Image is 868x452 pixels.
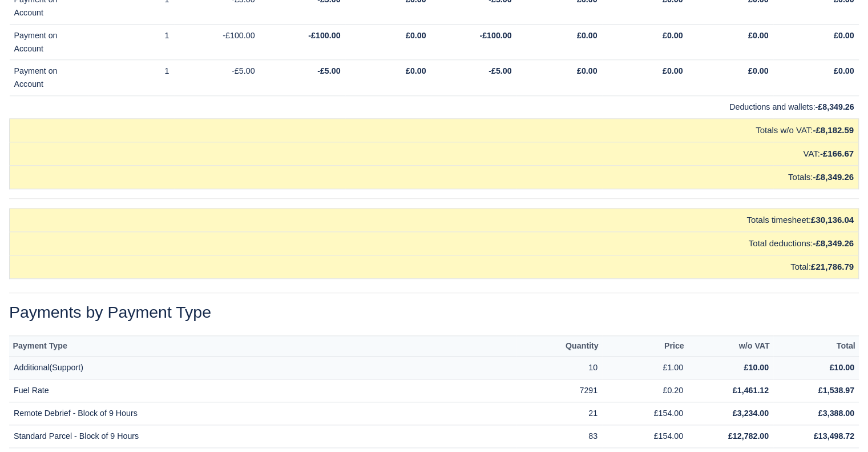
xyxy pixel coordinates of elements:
[748,31,769,40] strong: £0.00
[663,66,683,75] strong: £0.00
[820,149,854,158] strong: -£166.67
[317,66,340,75] strong: -£5.00
[174,24,260,60] td: -£100.00
[10,95,859,118] td: Deductions and wallets:
[748,66,769,75] strong: £0.00
[10,24,88,60] td: Payment on Account
[488,66,511,75] strong: -£5.00
[9,402,516,425] td: Remote Debrief - Block of 9 Hours
[516,402,602,425] td: 21
[834,31,854,40] strong: £0.00
[602,357,688,379] td: £1.00
[479,31,511,40] strong: -£100.00
[10,165,859,189] td: Totals:
[733,409,769,418] strong: £3,234.00
[9,335,516,357] th: Payment Type
[744,363,769,372] strong: £10.00
[9,379,516,402] td: Fuel Rate
[10,208,859,231] td: Totals timesheet:
[813,238,854,248] strong: -£8,349.26
[10,231,859,255] td: Total deductions:
[10,142,859,165] td: VAT:
[516,379,602,402] td: 7291
[815,102,854,111] strong: -£8,349.26
[834,66,854,75] strong: £0.00
[516,425,602,447] td: 83
[811,262,854,271] strong: £21,786.79
[577,31,597,40] strong: £0.00
[9,357,516,379] td: Additional(Support)
[88,60,174,96] td: 1
[602,425,688,447] td: £154.00
[516,357,602,379] td: 10
[602,402,688,425] td: £154.00
[516,335,602,357] th: Quantity
[663,31,683,40] strong: £0.00
[728,431,769,441] strong: £12,782.00
[308,31,340,40] strong: -£100.00
[602,335,688,357] th: Price
[813,172,854,182] strong: -£8,349.26
[811,215,854,225] strong: £30,136.04
[773,335,859,357] th: Total
[813,125,854,135] strong: -£8,182.59
[174,60,260,96] td: -£5.00
[9,425,516,447] td: Standard Parcel - Block of 9 Hours
[88,24,174,60] td: 1
[688,335,773,357] th: w/o VAT
[818,386,854,395] strong: £1,538.97
[406,31,426,40] strong: £0.00
[829,363,854,372] strong: £10.00
[9,302,859,322] h2: Payments by Payment Type
[577,66,597,75] strong: £0.00
[10,118,859,142] td: Totals w/o VAT:
[10,60,88,96] td: Payment on Account
[733,386,769,395] strong: £1,461.12
[602,379,688,402] td: £0.20
[406,66,426,75] strong: £0.00
[811,397,868,452] iframe: Chat Widget
[10,255,859,278] td: Total:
